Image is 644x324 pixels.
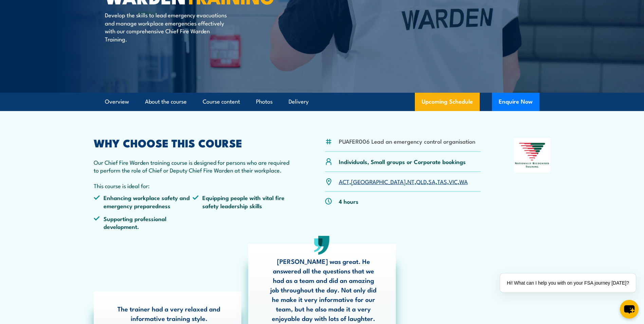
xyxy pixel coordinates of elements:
a: Overview [105,93,129,111]
p: [PERSON_NAME] was great. He answered all the questions that we had as a team and did an amazing j... [268,256,379,323]
a: [GEOGRAPHIC_DATA] [351,177,406,185]
p: Our Chief Fire Warden training course is designed for persons who are required to perform the rol... [94,158,292,174]
a: QLD [416,177,427,185]
a: Delivery [289,93,309,111]
button: chat-button [620,300,639,319]
p: Develop the skills to lead emergency evacuations and manage workplace emergencies effectively wit... [105,11,229,43]
h2: WHY CHOOSE THIS COURSE [94,138,292,147]
p: Individuals, Small groups or Corporate bookings [339,158,466,165]
p: 4 hours [339,197,358,205]
li: Enhancing workplace safety and emergency preparedness [94,194,193,210]
a: NT [407,177,415,185]
a: ACT [339,177,349,185]
p: , , , , , , , [339,178,468,185]
p: The trainer had a very relaxed and informative training style. [114,304,224,323]
a: About the course [145,93,187,111]
a: Upcoming Schedule [415,93,480,111]
button: Enquire Now [492,93,539,111]
li: Supporting professional development. [94,215,193,231]
img: Nationally Recognised Training logo. [514,138,551,173]
a: WA [459,177,468,185]
a: TAS [437,177,447,185]
a: Photos [256,93,273,111]
a: VIC [449,177,458,185]
p: This course is ideal for: [94,182,292,190]
li: Equipping people with vital fire safety leadership skills [192,194,292,210]
div: Hi! What can I help you with on your FSA journey [DATE]? [500,273,636,292]
a: SA [428,177,436,185]
a: Course content [203,93,240,111]
li: PUAFER006 Lead an emergency control organisation [339,137,475,145]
